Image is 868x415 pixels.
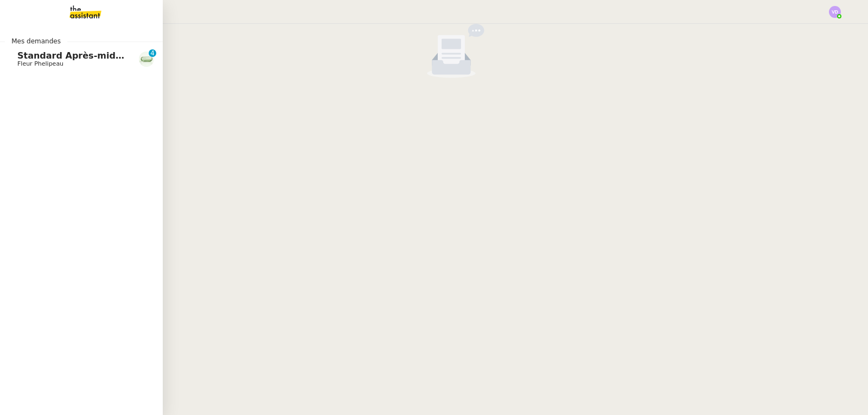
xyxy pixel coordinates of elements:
[139,52,154,67] img: 7f9b6497-4ade-4d5b-ae17-2cbe23708554
[829,6,841,18] img: svg
[17,50,154,61] span: Standard Après-midi - DLAB
[149,49,156,57] nz-badge-sup: 4
[150,49,155,59] p: 4
[17,60,63,67] span: Fleur Phelipeau
[5,36,67,47] span: Mes demandes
